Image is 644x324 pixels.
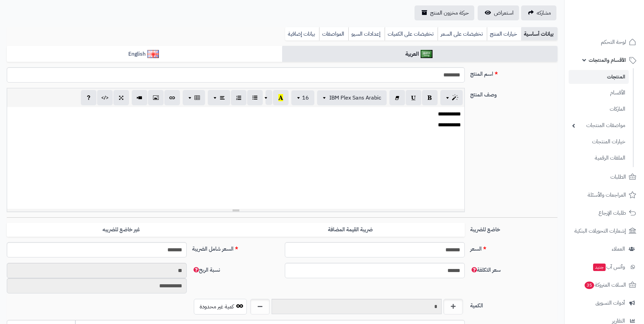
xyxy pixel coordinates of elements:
[569,259,640,275] a: وآتس آبجديد
[569,70,629,84] a: المنتجات
[521,27,557,41] a: بيانات أساسية
[487,27,521,41] a: خيارات المنتج
[592,262,625,272] span: وآتس آب
[329,94,381,102] span: IBM Plex Sans Arabic
[7,46,282,62] a: English
[494,9,514,17] span: استعراض
[612,244,625,254] span: العملاء
[585,282,594,289] span: 35
[302,94,309,102] span: 16
[599,208,626,218] span: طلبات الإرجاع
[236,223,465,237] label: ضريبة القيمة المضافة
[569,34,640,50] a: لوحة التحكم
[593,264,606,271] span: جديد
[601,37,626,47] span: لوحة التحكم
[569,118,629,133] a: مواصفات المنتجات
[282,46,557,62] a: العربية
[537,9,551,17] span: مشاركه
[569,223,640,239] a: إشعارات التحويلات البنكية
[421,50,433,58] img: العربية
[415,5,474,20] a: حركة مخزون المنتج
[588,190,626,200] span: المراجعات والأسئلة
[521,5,556,20] a: مشاركه
[569,295,640,311] a: أدوات التسويق
[467,67,560,78] label: اسم المنتج
[569,205,640,221] a: طلبات الإرجاع
[189,242,282,253] label: السعر شامل الضريبة
[470,266,501,274] span: سعر التكلفة
[569,187,640,203] a: المراجعات والأسئلة
[569,86,629,100] a: الأقسام
[467,299,560,310] label: الكمية
[569,277,640,293] a: السلات المتروكة35
[478,5,519,20] a: استعراض
[285,27,319,41] a: بيانات إضافية
[569,151,629,165] a: الملفات الرقمية
[467,223,560,234] label: خاضع للضريبة
[7,223,236,237] label: غير خاضع للضريبه
[438,27,487,41] a: تخفيضات على السعر
[147,50,159,58] img: English
[569,134,629,149] a: خيارات المنتجات
[610,172,626,182] span: الطلبات
[385,27,438,41] a: تخفيضات على الكميات
[467,242,560,253] label: السعر
[569,102,629,116] a: الماركات
[319,27,348,41] a: المواصفات
[291,90,314,105] button: 16
[584,280,626,290] span: السلات المتروكة
[589,55,626,65] span: الأقسام والمنتجات
[192,266,220,274] span: نسبة الربح
[348,27,385,41] a: إعدادات السيو
[467,88,560,99] label: وصف المنتج
[317,90,387,105] button: IBM Plex Sans Arabic
[595,298,625,308] span: أدوات التسويق
[569,241,640,257] a: العملاء
[430,9,469,17] span: حركة مخزون المنتج
[574,226,626,236] span: إشعارات التحويلات البنكية
[569,169,640,185] a: الطلبات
